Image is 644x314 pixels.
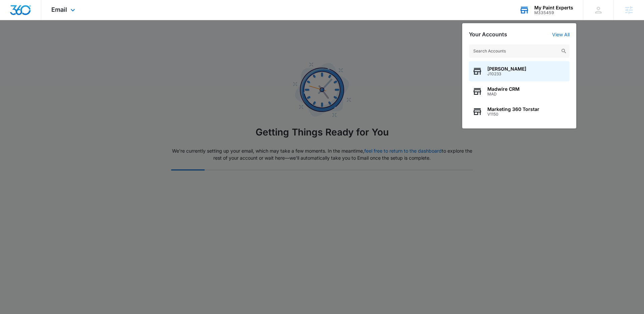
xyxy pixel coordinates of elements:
span: Madwire CRM [487,86,520,92]
button: Marketing 360 TorstarV1150 [469,102,570,122]
input: Search Accounts [469,44,570,58]
button: Madwire CRMMAD [469,81,570,102]
span: [PERSON_NAME] [487,66,526,72]
button: [PERSON_NAME]J10233 [469,61,570,81]
span: MAD [487,92,520,96]
div: account name [534,5,573,10]
h2: Your Accounts [469,31,507,38]
span: Email [51,6,67,13]
div: account id [534,10,573,15]
span: V1150 [487,112,539,117]
span: Marketing 360 Torstar [487,107,539,112]
a: View All [552,32,570,37]
span: J10233 [487,72,526,76]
